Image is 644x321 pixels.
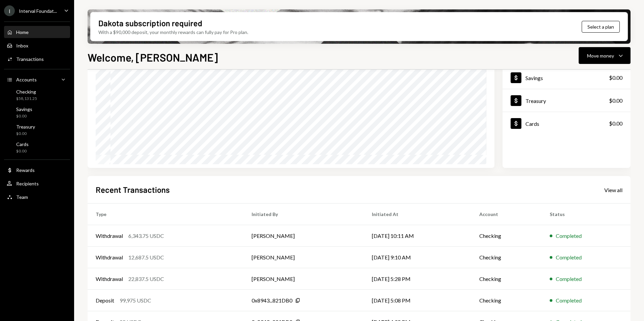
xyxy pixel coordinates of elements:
div: $0.00 [16,131,35,137]
div: Dakota subscription required [98,17,202,29]
th: Account [471,204,542,225]
div: Savings [525,75,543,81]
td: [DATE] 9:10 AM [364,247,471,268]
div: $0.00 [16,113,32,119]
div: Team [16,194,28,200]
div: 12,687.5 USDC [128,253,164,261]
td: [PERSON_NAME] [244,225,363,247]
div: Move money [587,52,614,59]
div: $0.00 [16,148,29,154]
th: Type [88,204,244,225]
div: Checking [16,89,37,95]
div: Treasury [525,98,546,104]
div: 99,975 USDC [120,296,151,305]
div: 0x8943...821DB0 [252,296,292,305]
th: Status [542,204,631,225]
div: View all [604,187,622,193]
a: Inbox [4,39,70,51]
div: Interval Foundat... [19,8,57,14]
td: Checking [471,225,542,247]
td: [PERSON_NAME] [244,247,363,268]
div: Recipients [16,181,39,186]
div: Completed [556,253,582,261]
a: Savings$0.00 [4,104,70,120]
div: I [4,5,15,16]
td: [DATE] 5:08 PM [364,290,471,311]
a: View all [604,186,622,193]
a: Treasury$0.00 [4,122,70,138]
h1: Welcome, [PERSON_NAME] [88,50,218,64]
div: Withdrawal [96,253,123,261]
a: Recipients [4,177,70,189]
div: Transactions [16,56,44,62]
a: Cards$0.00 [4,139,70,155]
div: Completed [556,232,582,240]
th: Initiated At [364,204,471,225]
th: Initiated By [244,204,363,225]
div: Withdrawal [96,232,123,240]
a: Treasury$0.00 [503,89,631,112]
div: Rewards [16,167,35,173]
h2: Recent Transactions [96,184,170,195]
button: Select a plan [582,21,620,33]
a: Home [4,26,70,38]
a: Cards$0.00 [503,112,631,135]
a: Transactions [4,53,70,65]
a: Accounts [4,73,70,85]
td: [PERSON_NAME] [244,268,363,290]
div: With a $90,000 deposit, your monthly rewards can fully pay for Pro plan. [98,29,248,36]
div: Treasury [16,124,35,130]
td: [DATE] 5:28 PM [364,268,471,290]
td: [DATE] 10:11 AM [364,225,471,247]
div: Cards [16,141,29,147]
a: Checking$58,131.25 [4,87,70,103]
button: Move money [579,47,631,64]
a: Rewards [4,164,70,176]
div: Deposit [96,296,114,305]
div: $0.00 [609,74,622,82]
div: Completed [556,296,582,305]
div: $0.00 [609,119,622,128]
div: Savings [16,106,32,112]
a: Team [4,191,70,203]
td: Checking [471,247,542,268]
div: $0.00 [609,97,622,105]
div: $58,131.25 [16,96,37,102]
div: Home [16,29,29,35]
div: 22,837.5 USDC [128,275,164,283]
div: Cards [525,120,539,127]
td: Checking [471,268,542,290]
div: Withdrawal [96,275,123,283]
div: Completed [556,275,582,283]
div: Accounts [16,77,37,82]
a: Savings$0.00 [503,66,631,89]
td: Checking [471,290,542,311]
div: 6,343.75 USDC [128,232,164,240]
div: Inbox [16,43,28,48]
